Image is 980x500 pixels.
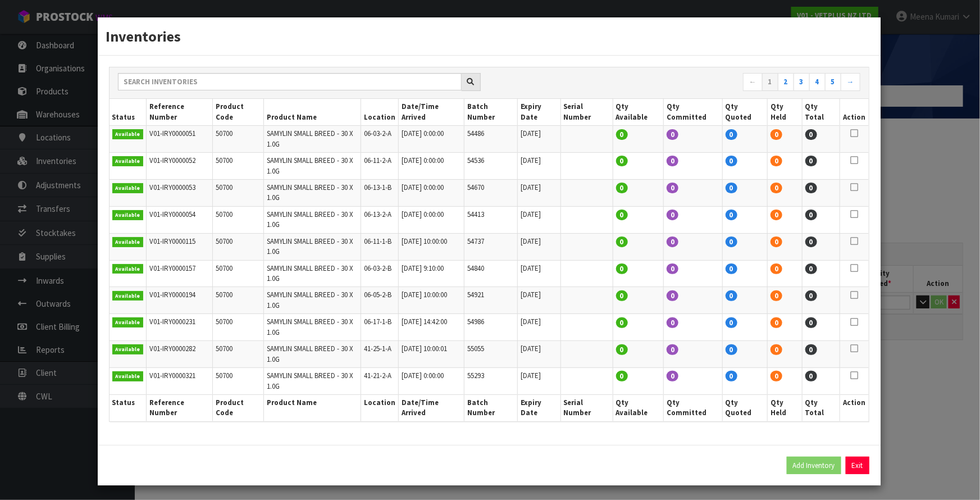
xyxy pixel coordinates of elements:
[147,233,213,260] td: V01-IRY0000115
[667,210,678,220] span: 0
[112,183,144,193] span: Available
[616,156,628,166] span: 0
[361,314,399,341] td: 06-17-1-B
[726,129,737,140] span: 0
[213,153,263,180] td: 50700
[361,179,399,206] td: 06-13-1-B
[213,206,263,233] td: 50700
[616,129,628,140] span: 0
[263,368,361,395] td: SAMYLIN SMALL BREED - 30 X 1.0G
[399,153,464,180] td: [DATE] 0:00:00
[521,183,541,192] span: [DATE]
[840,99,869,125] th: Action
[771,183,782,193] span: 0
[616,210,628,220] span: 0
[112,344,144,354] span: Available
[667,183,678,193] span: 0
[464,233,518,260] td: 54737
[521,237,541,246] span: [DATE]
[361,99,399,125] th: Location
[722,394,768,421] th: Qty Quoted
[664,394,723,421] th: Qty Committed
[805,237,817,247] span: 0
[771,129,782,140] span: 0
[616,371,628,381] span: 0
[399,314,464,341] td: [DATE] 14:42:00
[787,457,841,475] button: Add Inventory
[743,73,763,91] a: ←
[399,179,464,206] td: [DATE] 0:00:00
[521,156,541,165] span: [DATE]
[147,153,213,180] td: V01-IRY0000052
[263,260,361,287] td: SAMYLIN SMALL BREED - 30 X 1.0G
[616,317,628,328] span: 0
[213,394,263,421] th: Product Code
[147,341,213,368] td: V01-IRY0000282
[805,156,817,166] span: 0
[498,73,860,93] nav: Page navigation
[768,394,803,421] th: Qty Held
[726,210,737,220] span: 0
[147,179,213,206] td: V01-IRY0000053
[518,394,561,421] th: Expiry Date
[805,317,817,328] span: 0
[560,394,613,421] th: Serial Number
[667,129,678,140] span: 0
[613,394,664,421] th: Qty Available
[722,99,768,125] th: Qty Quoted
[464,153,518,180] td: 54536
[112,129,144,139] span: Available
[112,264,144,274] span: Available
[726,263,737,274] span: 0
[106,26,872,47] h3: Inventories
[521,290,541,299] span: [DATE]
[805,344,817,355] span: 0
[726,183,737,193] span: 0
[726,344,737,355] span: 0
[464,260,518,287] td: 54840
[112,156,144,166] span: Available
[805,263,817,274] span: 0
[560,99,613,125] th: Serial Number
[846,457,869,475] button: Exit
[263,206,361,233] td: SAMYLIN SMALL BREED - 30 X 1.0G
[263,287,361,314] td: SAMYLIN SMALL BREED - 30 X 1.0G
[521,263,541,273] span: [DATE]
[805,371,817,381] span: 0
[521,317,541,326] span: [DATE]
[771,156,782,166] span: 0
[726,371,737,381] span: 0
[726,237,737,247] span: 0
[263,99,361,125] th: Product Name
[147,394,213,421] th: Reference Number
[213,179,263,206] td: 50700
[147,287,213,314] td: V01-IRY0000194
[263,314,361,341] td: SAMYLIN SMALL BREED - 30 X 1.0G
[263,153,361,180] td: SAMYLIN SMALL BREED - 30 X 1.0G
[118,73,462,90] input: Search inventories
[464,314,518,341] td: 54986
[112,317,144,328] span: Available
[771,290,782,301] span: 0
[616,344,628,355] span: 0
[112,237,144,247] span: Available
[112,210,144,220] span: Available
[521,210,541,219] span: [DATE]
[361,287,399,314] td: 06-05-2-B
[771,344,782,355] span: 0
[361,206,399,233] td: 06-13-2-A
[667,290,678,301] span: 0
[361,126,399,153] td: 06-03-2-A
[805,183,817,193] span: 0
[263,341,361,368] td: SAMYLIN SMALL BREED - 30 X 1.0G
[213,260,263,287] td: 50700
[613,99,664,125] th: Qty Available
[825,73,841,91] a: 5
[361,368,399,395] td: 41-21-2-A
[213,314,263,341] td: 50700
[399,126,464,153] td: [DATE] 0:00:00
[805,290,817,301] span: 0
[841,73,860,91] a: →
[263,179,361,206] td: SAMYLIN SMALL BREED - 30 X 1.0G
[667,371,678,381] span: 0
